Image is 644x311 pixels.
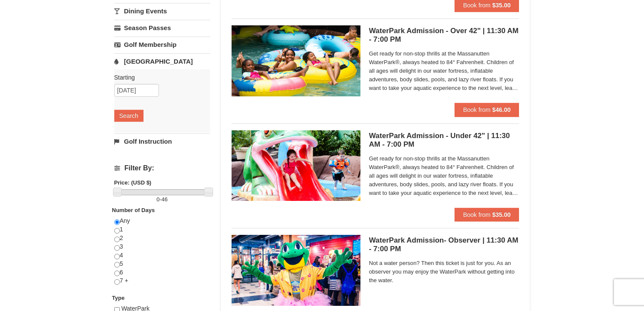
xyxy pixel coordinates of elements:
strong: $46.00 [492,106,511,113]
a: Golf Membership [114,37,210,52]
span: Not a water person? Then this ticket is just for you. As an observer you may enjoy the WaterPark ... [369,259,519,285]
a: Dining Events [114,3,210,19]
h4: Filter By: [114,164,210,172]
strong: $35.00 [492,2,511,9]
label: Starting [114,73,204,82]
a: Golf Instruction [114,133,210,149]
span: 46 [162,196,168,203]
a: [GEOGRAPHIC_DATA] [114,53,210,69]
img: 6619917-1570-0b90b492.jpg [232,130,360,201]
label: - [114,195,210,204]
h5: WaterPark Admission - Under 42" | 11:30 AM - 7:00 PM [369,132,519,149]
button: Book from $35.00 [455,208,519,222]
span: Book from [463,211,491,218]
button: Search [114,110,143,122]
strong: Price: (USD $) [114,179,152,186]
span: Get ready for non-stop thrills at the Massanutten WaterPark®, always heated to 84° Fahrenheit. Ch... [369,154,519,197]
span: Book from [463,2,491,9]
div: Any 1 2 3 4 5 6 7 + [114,217,210,294]
span: Get ready for non-stop thrills at the Massanutten WaterPark®, always heated to 84° Fahrenheit. Ch... [369,49,519,92]
button: Book from $46.00 [455,103,519,117]
img: 6619917-1587-675fdf84.jpg [232,235,360,305]
strong: Type [112,295,125,301]
span: 0 [156,196,159,203]
strong: $35.00 [492,211,511,218]
h5: WaterPark Admission - Over 42" | 11:30 AM - 7:00 PM [369,27,519,44]
strong: Number of Days [112,207,155,213]
img: 6619917-1560-394ba125.jpg [232,25,360,96]
span: Book from [463,106,491,113]
a: Season Passes [114,20,210,36]
h5: WaterPark Admission- Observer | 11:30 AM - 7:00 PM [369,236,519,253]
